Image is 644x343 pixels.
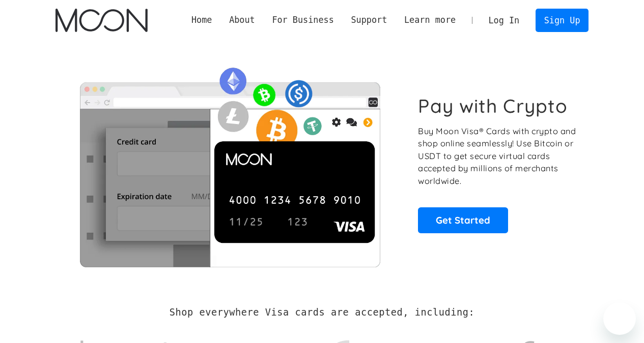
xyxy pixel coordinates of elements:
div: For Business [264,14,343,26]
a: Sign Up [536,9,589,32]
iframe: Button to launch messaging window [603,302,636,335]
a: Home [183,14,220,26]
a: Log In [480,9,528,32]
div: Support [343,14,396,26]
div: About [220,14,263,26]
img: Moon Cards let you spend your crypto anywhere Visa is accepted. [55,60,404,267]
h1: Pay with Crypto [418,95,568,117]
div: Learn more [404,14,456,26]
img: Moon Logo [55,9,148,32]
div: About [229,14,255,26]
a: Get Started [418,207,508,233]
div: For Business [272,14,333,26]
div: Support [351,14,387,26]
h2: Shop everywhere Visa cards are accepted, including: [170,307,474,318]
div: Learn more [396,14,464,26]
a: home [55,9,148,32]
p: Buy Moon Visa® Cards with crypto and shop online seamlessly! Use Bitcoin or USDT to get secure vi... [418,125,577,188]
